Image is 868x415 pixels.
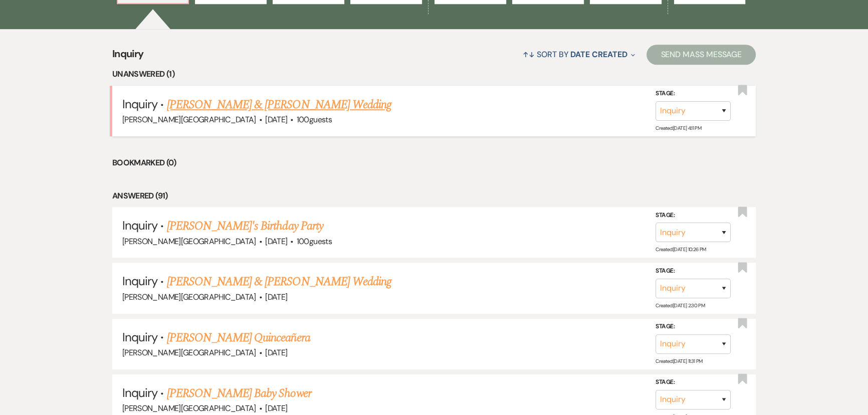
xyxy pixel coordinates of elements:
[265,114,287,125] span: [DATE]
[122,114,256,125] span: [PERSON_NAME][GEOGRAPHIC_DATA]
[122,218,157,233] span: Inquiry
[297,236,332,247] span: 100 guests
[167,329,310,347] a: [PERSON_NAME] Quinceañera
[265,403,287,413] span: [DATE]
[656,321,731,332] label: Stage:
[167,384,311,402] a: [PERSON_NAME] Baby Shower
[112,46,144,68] span: Inquiry
[656,246,706,253] span: Created: [DATE] 10:26 PM
[297,114,332,125] span: 100 guests
[656,358,702,364] span: Created: [DATE] 11:31 PM
[656,302,705,308] span: Created: [DATE] 2:30 PM
[656,88,731,99] label: Stage:
[167,217,323,235] a: [PERSON_NAME]'s Birthday Party
[167,96,391,114] a: [PERSON_NAME] & [PERSON_NAME] Wedding
[519,41,639,68] button: Sort By Date Created
[646,45,756,65] button: Send Mass Message
[122,96,157,112] span: Inquiry
[656,377,731,388] label: Stage:
[122,236,256,247] span: [PERSON_NAME][GEOGRAPHIC_DATA]
[265,236,287,247] span: [DATE]
[112,156,756,169] li: Bookmarked (0)
[112,189,756,202] li: Answered (91)
[122,403,256,413] span: [PERSON_NAME][GEOGRAPHIC_DATA]
[570,49,627,60] span: Date Created
[656,210,731,221] label: Stage:
[122,385,157,400] span: Inquiry
[265,347,287,358] span: [DATE]
[112,68,756,81] li: Unanswered (1)
[523,49,535,60] span: ↑↓
[656,266,731,277] label: Stage:
[265,292,287,302] span: [DATE]
[122,292,256,302] span: [PERSON_NAME][GEOGRAPHIC_DATA]
[122,273,157,289] span: Inquiry
[122,329,157,345] span: Inquiry
[122,347,256,358] span: [PERSON_NAME][GEOGRAPHIC_DATA]
[656,125,701,131] span: Created: [DATE] 4:11 PM
[167,273,391,291] a: [PERSON_NAME] & [PERSON_NAME] Wedding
